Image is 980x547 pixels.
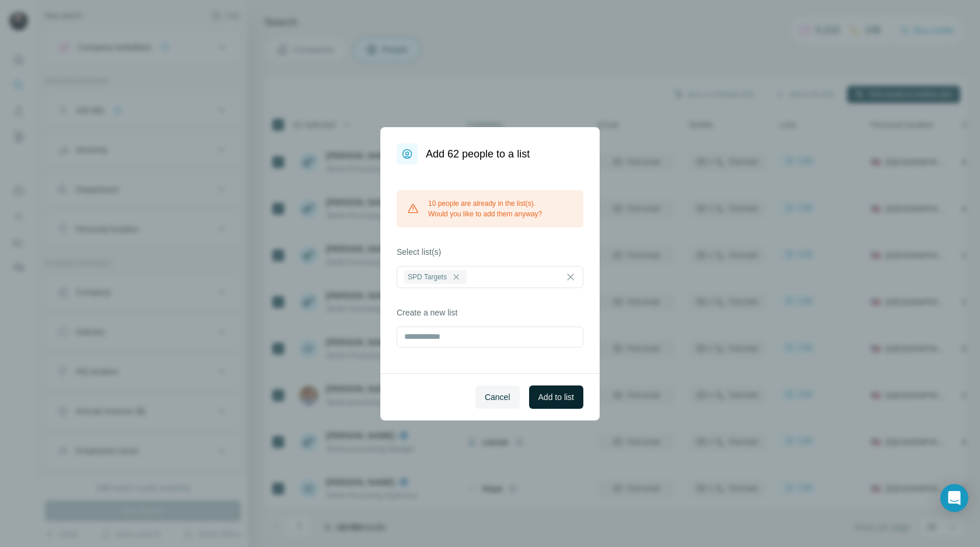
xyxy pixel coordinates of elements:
[397,307,583,318] label: Create a new list
[529,385,583,409] button: Add to list
[397,246,583,258] label: Select list(s)
[404,270,467,284] div: SPD Targets
[485,391,510,403] span: Cancel
[538,391,574,403] span: Add to list
[426,146,530,162] h1: Add 62 people to a list
[940,484,968,512] div: Open Intercom Messenger
[475,385,520,409] button: Cancel
[397,190,583,227] div: 10 people are already in the list(s). Would you like to add them anyway?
